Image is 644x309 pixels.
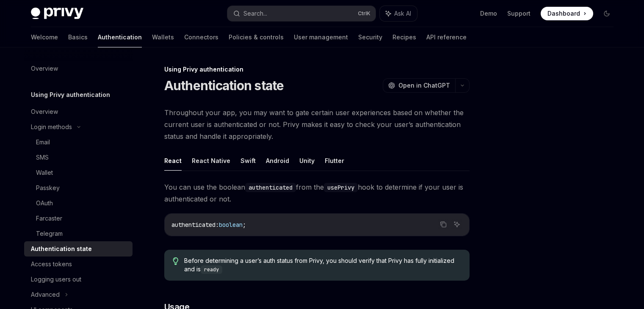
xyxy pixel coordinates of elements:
a: Security [358,27,382,47]
button: React Native [192,151,230,171]
div: Using Privy authentication [164,65,470,74]
div: SMS [36,152,49,163]
a: Farcaster [24,211,133,226]
button: Search...CtrlK [227,6,376,21]
a: Connectors [184,27,218,47]
a: Wallets [152,27,174,47]
a: Welcome [31,27,58,47]
a: Overview [24,104,133,119]
div: Access tokens [31,259,72,269]
a: Basics [68,27,88,47]
div: Overview [31,63,58,74]
a: Overview [24,61,133,76]
a: Logging users out [24,272,133,287]
a: Access tokens [24,257,133,272]
span: boolean [219,221,243,229]
a: Recipes [392,27,416,47]
svg: Tip [173,257,179,265]
button: Ask AI [451,219,462,230]
h5: Using Privy authentication [31,90,110,100]
button: Toggle dark mode [600,7,614,20]
div: Email [36,137,50,147]
div: Advanced [31,290,60,300]
span: ; [243,221,246,229]
a: Policies & controls [229,27,284,47]
span: Open in ChatGPT [398,81,450,90]
a: Wallet [24,165,133,180]
code: authenticated [245,183,296,192]
a: Dashboard [541,7,593,20]
span: Dashboard [547,9,580,18]
button: Swift [240,151,256,171]
div: Logging users out [31,274,81,284]
div: Passkey [36,183,60,193]
div: Overview [31,107,58,117]
img: dark logo [31,8,83,19]
a: Telegram [24,226,133,241]
a: Authentication [98,27,142,47]
button: Android [266,151,289,171]
span: You can use the boolean from the hook to determine if your user is authenticated or not. [164,181,470,205]
a: Demo [480,9,497,18]
span: Ask AI [394,9,411,18]
a: API reference [426,27,467,47]
span: Before determining a user’s auth status from Privy, you should verify that Privy has fully initia... [184,257,461,274]
span: authenticated [171,221,216,229]
div: Search... [243,8,267,19]
a: Passkey [24,180,133,196]
button: Open in ChatGPT [383,78,455,93]
div: Wallet [36,168,53,178]
span: Throughout your app, you may want to gate certain user experiences based on whether the current u... [164,107,470,142]
code: ready [201,265,222,274]
a: OAuth [24,196,133,211]
a: Support [507,9,531,18]
div: Telegram [36,229,63,239]
a: Email [24,135,133,150]
button: Ask AI [380,6,417,21]
a: Authentication state [24,241,133,257]
div: OAuth [36,198,53,208]
code: usePrivy [324,183,358,192]
button: Flutter [325,151,344,171]
button: Copy the contents from the code block [438,219,449,230]
div: Login methods [31,122,72,132]
div: Authentication state [31,244,92,254]
span: : [216,221,219,229]
button: React [164,151,182,171]
div: Farcaster [36,213,62,223]
a: SMS [24,150,133,165]
h1: Authentication state [164,78,284,93]
button: Unity [299,151,315,171]
a: User management [294,27,348,47]
span: Ctrl K [358,10,370,17]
